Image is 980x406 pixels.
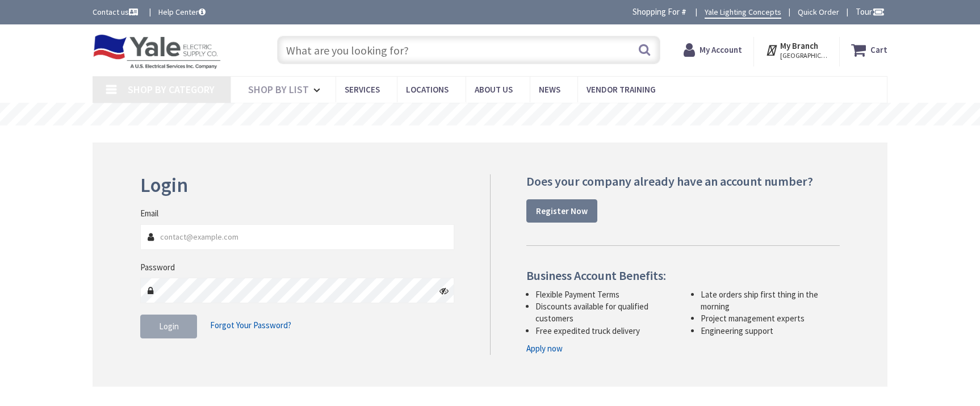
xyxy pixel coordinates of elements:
[140,224,454,250] input: Email
[439,286,449,295] i: Click here to show/hide password
[701,288,840,313] li: Late orders ship first thing in the morning
[158,6,206,18] a: Help Center
[701,312,840,324] li: Project management experts
[633,6,680,17] span: Shopping For
[780,51,828,60] span: [GEOGRAPHIC_DATA], [GEOGRAPHIC_DATA]
[93,6,140,18] a: Contact us
[210,320,291,330] span: Forgot Your Password?
[526,174,840,188] h4: Does your company already have an account number?
[93,34,221,69] img: Yale Electric Supply Co.
[856,6,885,17] span: Tour
[406,84,449,95] span: Locations
[128,83,215,96] span: Shop By Category
[700,44,742,55] strong: My Account
[798,6,839,18] a: Quick Order
[681,6,686,17] strong: #
[210,315,291,336] a: Forgot Your Password?
[535,300,675,325] li: Discounts available for qualified customers
[248,83,309,96] span: Shop By List
[526,269,840,282] h4: Business Account Benefits:
[526,199,597,223] a: Register Now
[780,40,818,51] strong: My Branch
[536,206,588,216] strong: Register Now
[870,40,887,60] strong: Cart
[345,84,380,95] span: Services
[140,174,454,196] h2: Login
[701,325,840,337] li: Engineering support
[765,40,828,60] div: My Branch [GEOGRAPHIC_DATA], [GEOGRAPHIC_DATA]
[705,6,781,19] a: Yale Lighting Concepts
[140,315,197,338] button: Login
[684,40,742,60] a: My Account
[535,288,675,300] li: Flexible Payment Terms
[587,84,656,95] span: Vendor Training
[277,36,660,64] input: What are you looking for?
[140,207,158,219] label: Email
[851,40,887,60] a: Cart
[475,84,513,95] span: About Us
[535,325,675,337] li: Free expedited truck delivery
[159,321,179,332] span: Login
[539,84,560,95] span: News
[526,342,563,354] a: Apply now
[140,261,175,273] label: Password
